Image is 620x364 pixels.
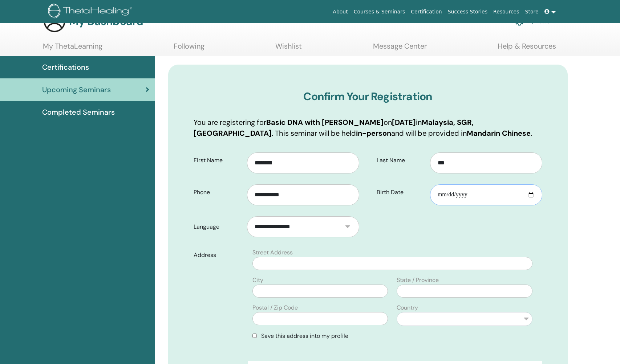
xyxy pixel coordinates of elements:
label: Address [188,248,248,262]
b: Basic DNA with [PERSON_NAME] [266,118,384,127]
b: [DATE] [392,118,416,127]
a: Following [174,42,204,56]
label: First Name [188,154,247,167]
img: logo.png [48,4,135,20]
span: Completed Seminars [42,107,115,118]
label: Street Address [252,248,293,257]
h3: My Dashboard [69,15,143,28]
span: Certifications [42,62,89,73]
a: About [330,5,350,19]
a: Courses & Seminars [351,5,408,19]
b: Mandarin Chinese [467,128,531,138]
label: Last Name [371,154,430,167]
label: Country [397,303,418,312]
label: Language [188,220,247,234]
label: State / Province [397,276,439,285]
a: Store [522,5,542,19]
a: Wishlist [275,42,302,56]
a: Resources [490,5,522,19]
a: My ThetaLearning [43,42,102,56]
p: You are registering for on in . This seminar will be held and will be provided in . [194,117,542,139]
label: Postal / Zip Code [252,303,298,312]
label: City [252,276,263,285]
span: Save this address into my profile [261,332,348,340]
h3: Confirm Your Registration [194,90,542,103]
a: Certification [408,5,445,19]
label: Birth Date [371,185,430,199]
span: Upcoming Seminars [42,84,111,95]
b: in-person [356,128,391,138]
label: Phone [188,185,247,199]
a: Success Stories [445,5,490,19]
a: Help & Resources [498,42,556,56]
a: Message Center [373,42,427,56]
